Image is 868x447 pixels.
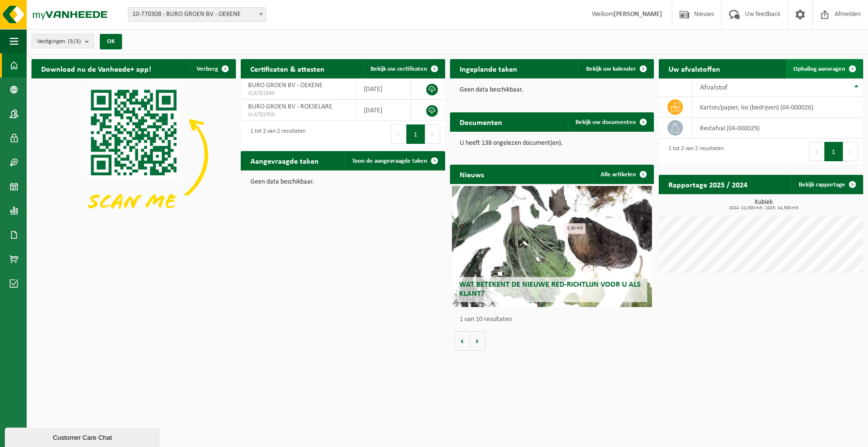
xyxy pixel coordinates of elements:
span: 2024: 22,000 m3 - 2025: 14,300 m3 [664,206,863,211]
p: Geen data beschikbaar. [250,179,435,185]
div: 1 tot 2 van 2 resultaten [664,141,724,162]
button: Next [425,124,440,144]
a: Alle artikelen [593,165,653,184]
h2: Aangevraagde taken [241,151,328,170]
p: Geen data beschikbaar. [460,87,645,93]
p: U heeft 138 ongelezen document(en). [460,140,645,147]
button: Vorige [455,331,470,351]
td: [DATE] [356,78,411,100]
td: [DATE] [356,100,411,121]
button: Previous [809,142,824,161]
a: Ophaling aanvragen [786,59,862,78]
h2: Rapportage 2025 / 2024 [659,175,757,194]
span: 10-770308 - BURO GROEN BV - OEKENE [128,8,266,21]
a: Bekijk uw documenten [568,112,653,132]
h2: Uw afvalstoffen [659,59,730,78]
a: Bekijk uw certificaten [363,59,444,78]
button: 1 [406,124,425,144]
span: 10-770308 - BURO GROEN BV - OEKENE [128,7,266,22]
span: Afvalstof [700,84,728,92]
span: Bekijk uw certificaten [371,66,427,72]
td: karton/papier, los (bedrijven) (04-000026) [693,97,863,118]
img: Download de VHEPlus App [31,78,236,231]
button: Next [843,142,858,161]
h2: Certificaten & attesten [241,59,334,78]
a: Bekijk rapportage [791,175,862,194]
button: 1 [824,142,843,161]
count: (3/3) [68,38,81,45]
a: Wat betekent de nieuwe RED-richtlijn voor u als klant? [452,186,652,307]
span: Wat betekent de nieuwe RED-richtlijn voor u als klant? [459,281,641,298]
span: BURO GROEN BV - ROESELARE [248,103,332,110]
span: Verberg [197,66,218,72]
button: Vestigingen(3/3) [31,34,94,48]
iframe: chat widget [5,426,162,447]
p: 1 van 10 resultaten [460,316,650,323]
button: Previous [391,124,406,144]
button: OK [100,34,122,49]
button: Verberg [189,59,235,78]
h2: Download nu de Vanheede+ app! [31,59,161,78]
a: Toon de aangevraagde taken [344,151,444,170]
td: restafval (04-000029) [693,118,863,139]
span: VLA701949 [248,90,349,97]
span: BURO GROEN BV - OEKENE [248,82,323,89]
strong: [PERSON_NAME] [614,11,662,18]
h2: Nieuws [450,165,494,184]
span: Toon de aangevraagde taken [352,158,427,164]
a: Bekijk uw kalender [578,59,653,78]
h2: Ingeplande taken [450,59,527,78]
button: Volgende [470,331,485,351]
h2: Documenten [450,112,512,131]
h3: Kubiek [664,199,863,211]
span: Bekijk uw kalender [586,66,636,72]
span: Bekijk uw documenten [575,119,636,125]
span: Ophaling aanvragen [793,66,845,72]
span: Vestigingen [37,34,81,49]
span: VLA701950 [248,111,349,119]
div: 1 tot 2 van 2 resultaten [246,123,306,145]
